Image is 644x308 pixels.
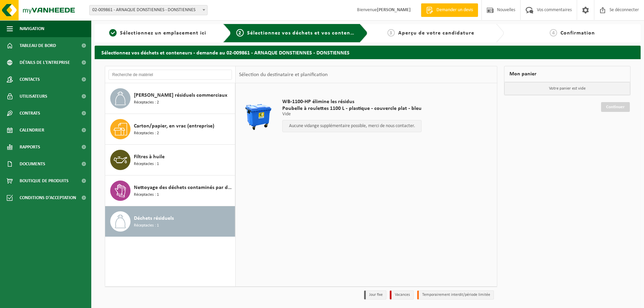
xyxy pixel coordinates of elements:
[134,185,249,190] font: Nettoyage des déchets contaminés par du pétrole
[377,7,411,13] font: [PERSON_NAME]
[89,5,208,15] span: 02-009861 - ARNAQUE DONSTIENNES - DONSTIENNES
[20,94,47,99] font: Utilisateurs
[282,106,422,111] font: Poubelle à roulettes 1100 L - plastique - couvercle plat - bleu
[20,162,45,167] font: Documents
[105,175,235,206] button: Nettoyage des déchets contaminés par du pétrole Réceptacles : 1
[101,50,350,56] font: Sélectionnez vos déchets et conteneurs - demande au 02-009861 - ARNAQUE DONSTIENNES - DONSTIENNES
[134,123,214,129] font: Carton/papier, en vrac (entreprise)
[134,193,159,197] font: Réceptacles : 1
[606,105,625,109] font: Continuer
[20,60,70,65] font: Détails de l'entreprise
[120,30,206,36] font: Sélectionnez un emplacement ici
[560,30,595,36] font: Confirmation
[20,128,44,133] font: Calendrier
[422,293,490,297] font: Temporairement interdit/période limitée
[134,162,159,166] font: Réceptacles : 1
[134,223,159,228] font: Réceptacles : 1
[289,123,415,128] font: Aucune vidange supplémentaire possible, merci de nous contacter.
[239,72,328,77] font: Sélection du destinataire et planification
[395,293,410,297] font: Vacances
[549,86,586,91] font: Votre panier est vide
[389,30,392,36] font: 3
[20,77,40,82] font: Contacts
[112,30,115,36] font: 1
[20,26,44,31] font: Navigation
[357,7,377,13] font: Bienvenue
[134,100,159,104] font: Réceptacles : 2
[134,93,227,98] font: [PERSON_NAME] résiduels commerciaux
[552,30,555,36] font: 4
[509,71,536,77] font: Mon panier
[105,206,235,237] button: Déchets résiduels Réceptacles : 1
[20,43,56,48] font: Tableau de bord
[109,70,232,80] input: Recherche de matériel
[20,179,69,184] font: Boutique de produits
[247,30,361,36] font: Sélectionnez vos déchets et vos conteneurs
[369,293,383,297] font: Jour fixe
[497,7,515,13] font: Nouvelles
[537,7,572,13] font: Vos commentaires
[282,99,354,104] font: WB-1100-HP élimine les résidus
[134,154,165,160] font: Filtres à huile
[90,5,207,15] span: 02-009861 - ARNAQUE DONSTIENNES - DONSTIENNES
[92,7,195,13] font: 02-009861 - ARNAQUE DONSTIENNES - DONSTIENNES
[421,3,478,17] a: Demander un devis
[134,216,174,221] font: Déchets résiduels
[398,30,474,36] font: Aperçu de votre candidature
[436,7,473,13] font: Demander un devis
[105,114,235,145] button: Carton/papier, en vrac (entreprise) Réceptacles : 2
[98,29,218,37] a: 1Sélectionnez un emplacement ici
[601,102,630,112] a: Continuer
[238,30,241,36] font: 2
[20,111,40,116] font: Contrats
[610,7,639,13] font: Se déconnecter
[105,83,235,114] button: [PERSON_NAME] résiduels commerciaux Réceptacles : 2
[105,145,235,175] button: Filtres à huile Réceptacles : 1
[134,131,159,135] font: Réceptacles : 2
[20,195,76,200] font: Conditions d'acceptation
[20,145,40,150] font: Rapports
[282,112,291,117] font: Vide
